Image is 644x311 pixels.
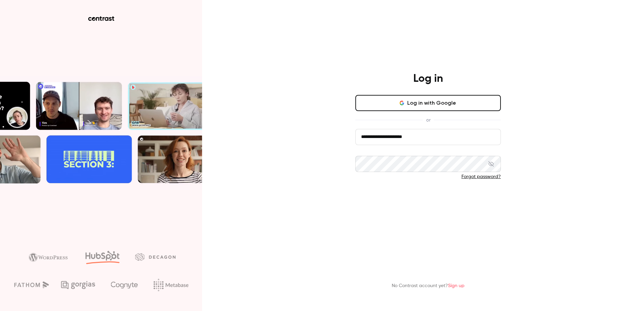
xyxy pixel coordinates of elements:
img: decagon [135,253,175,261]
span: or [423,116,434,124]
p: No Contrast account yet? [392,282,464,289]
a: Sign up [448,283,464,288]
a: Forgot password? [461,174,501,179]
h4: Log in [413,72,443,85]
button: Log in with Google [355,95,501,111]
button: Log in [355,191,501,207]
